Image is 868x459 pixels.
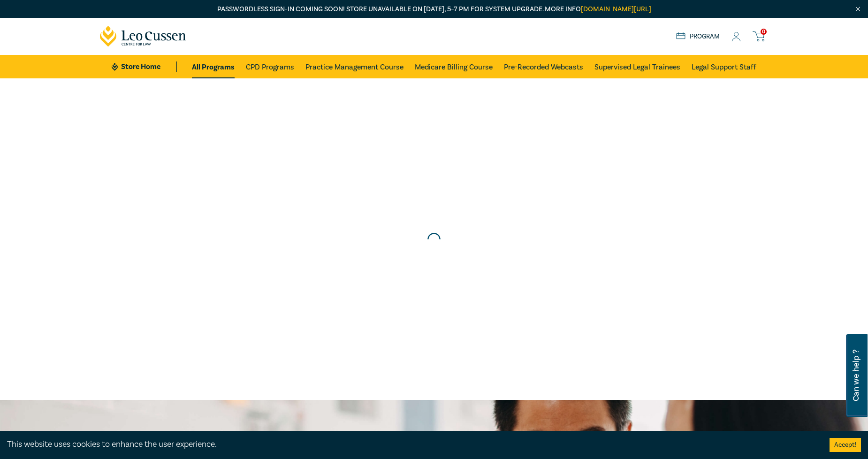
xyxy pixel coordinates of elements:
a: Pre-Recorded Webcasts [504,55,583,78]
a: Practice Management Course [305,55,404,78]
a: Program [676,31,720,42]
a: CPD Programs [246,55,294,78]
button: Accept cookies [830,438,861,452]
span: Can we help ? [852,340,860,411]
p: Passwordless sign-in coming soon! Store unavailable on [DATE], 5–7 PM for system upgrade. More info [100,4,768,15]
a: Store Home [112,61,177,72]
a: [DOMAIN_NAME][URL] [581,5,651,14]
a: Medicare Billing Course [415,55,493,78]
a: Legal Support Staff [692,55,756,78]
a: Supervised Legal Trainees [594,55,680,78]
a: All Programs [192,55,235,78]
img: Close [854,5,862,13]
div: This website uses cookies to enhance the user experience. [7,438,815,451]
span: 0 [761,29,767,35]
